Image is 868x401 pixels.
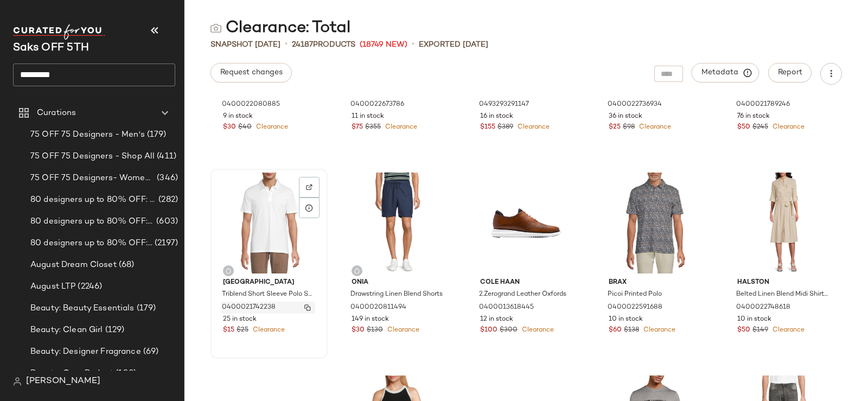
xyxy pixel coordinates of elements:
[352,326,365,335] span: $30
[600,173,710,273] img: 0400022591688_INDIGO
[13,377,22,386] img: svg%3e
[154,215,178,228] span: (603)
[770,124,805,131] span: Clearance
[237,326,248,335] span: $25
[75,281,102,293] span: (2246)
[609,123,621,132] span: $25
[520,327,554,334] span: Clearance
[304,304,311,311] img: svg%3e
[752,123,768,132] span: $245
[641,327,675,334] span: Clearance
[770,327,805,334] span: Clearance
[223,315,257,324] span: 25 in stock
[480,326,497,335] span: $100
[117,259,135,271] span: (68)
[152,237,178,250] span: (2197)
[367,326,383,335] span: $130
[480,112,513,122] span: 16 in stock
[365,123,381,132] span: $355
[737,123,750,132] span: $50
[360,39,407,50] span: (18749 New)
[692,63,759,82] button: Metadata
[223,112,253,122] span: 9 in stock
[752,326,768,335] span: $149
[352,315,389,324] span: 149 in stock
[480,123,495,132] span: $155
[479,290,566,300] span: 2.Zerogrand Leather Oxfords
[350,290,443,300] span: Drawstring Linen Blend Shorts
[608,303,662,313] span: 0400022591688
[306,184,312,190] img: svg%3e
[385,327,419,334] span: Clearance
[30,302,135,315] span: Beauty: Beauty Essentials
[222,100,280,110] span: 0400022080885
[480,315,513,324] span: 12 in stock
[497,123,513,132] span: $389
[225,268,232,274] img: svg%3e
[736,100,790,110] span: 0400021789246
[220,68,283,77] span: Request changes
[223,278,315,288] span: [GEOGRAPHIC_DATA]
[222,303,276,313] span: 0400021742238
[223,326,234,335] span: $15
[214,173,324,273] img: 0400021742238_WHITE
[37,107,76,119] span: Curations
[609,278,701,288] span: Brax
[223,123,236,132] span: $30
[251,327,285,334] span: Clearance
[30,259,117,271] span: August Dream Closet
[609,315,643,324] span: 10 in stock
[30,281,75,293] span: August LTP
[471,173,581,273] img: 0400013618445
[13,24,105,40] img: cfy_white_logo.C9jOOHJF.svg
[737,278,829,288] span: Halston
[210,63,292,82] button: Request changes
[609,326,622,335] span: $60
[238,123,252,132] span: $40
[624,326,639,335] span: $138
[701,68,750,78] span: Metadata
[155,150,176,163] span: (411)
[30,150,155,163] span: 75 OFF 75 Designers - Shop All
[13,42,89,54] span: Current Company Name
[500,326,518,335] span: $300
[729,173,838,273] img: 0400022748618_BEIGE
[210,17,350,39] div: Clearance: Total
[777,68,802,77] span: Report
[145,129,167,141] span: (179)
[210,23,221,34] img: svg%3e
[156,194,178,206] span: (282)
[26,375,100,388] span: [PERSON_NAME]
[736,303,790,313] span: 0400022748618
[343,173,452,273] img: 0400020811494_VINTAGEBLUE
[737,326,750,335] span: $50
[515,124,550,131] span: Clearance
[30,367,113,380] span: Beauty: On a Budget
[292,39,355,50] div: Products
[30,346,141,358] span: Beauty: Designer Fragrance
[135,302,156,315] span: (179)
[30,172,155,184] span: 75 OFF 75 Designers- Women's
[30,324,103,336] span: Beauty: Clean Girl
[30,215,154,228] span: 80 designers up to 80% OFF: Men's
[608,290,662,300] span: Picoi Printed Polo
[736,290,828,300] span: Belted Linen Blend Midi Shirtdress
[354,268,360,274] img: svg%3e
[623,123,635,132] span: $98
[609,112,642,122] span: 36 in stock
[352,123,363,132] span: $75
[103,324,125,336] span: (129)
[479,100,529,110] span: 0493293291147
[352,112,384,122] span: 11 in stock
[350,303,406,313] span: 0400020811494
[222,290,314,300] span: Triblend Short Sleeve Polo Shirt
[608,100,662,110] span: 0400022736934
[479,303,534,313] span: 0400013618445
[210,39,280,50] span: Snapshot [DATE]
[737,112,770,122] span: 76 in stock
[768,63,812,82] button: Report
[141,346,159,358] span: (69)
[480,278,572,288] span: Cole Haan
[30,129,145,141] span: 75 OFF 75 Designers - Men's
[30,194,156,206] span: 80 designers up to 80% OFF: All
